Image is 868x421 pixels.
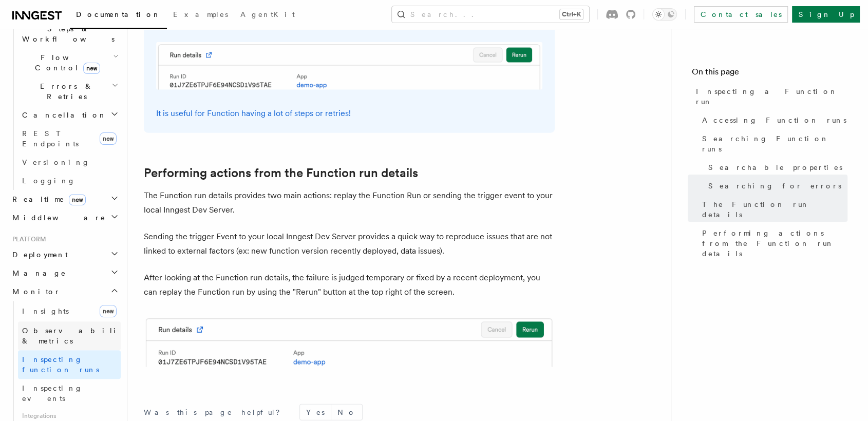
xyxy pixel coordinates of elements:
[18,20,121,48] button: Steps & Workflows
[18,301,121,321] a: Insightsnew
[18,48,121,77] button: Flow Controlnew
[22,177,76,185] span: Logging
[144,229,555,258] p: Sending the trigger Event to your local Inngest Dev Server provides a quick way to reproduce issu...
[692,66,847,82] h4: On this page
[144,166,418,180] a: Performing actions from the Function run details
[18,77,121,106] button: Errors & Retries
[18,321,121,350] a: Observability & metrics
[792,6,860,23] a: Sign Up
[696,86,847,107] span: Inspecting a Function run
[69,194,86,205] span: new
[702,228,847,259] span: Performing actions from the Function run details
[698,224,847,263] a: Performing actions from the Function run details
[18,124,121,153] a: REST Endpointsnew
[300,405,331,420] button: Yes
[694,6,788,23] a: Contact sales
[22,307,69,315] span: Insights
[692,82,847,111] a: Inspecting a Function run
[8,282,121,301] button: Monitor
[70,3,167,29] a: Documentation
[18,52,113,73] span: Flow Control
[8,194,86,204] span: Realtime
[144,316,555,367] img: The rerun button is accessible in the header of the "run details" section of the Function run detail
[83,63,100,74] span: new
[698,111,847,129] a: Accessing Function runs
[8,250,68,260] span: Deployment
[100,305,117,317] span: new
[18,379,121,408] a: Inspecting events
[100,132,117,145] span: new
[8,213,106,223] span: Middleware
[708,162,842,173] span: Searchable properties
[18,81,111,102] span: Errors & Retries
[18,106,121,124] button: Cancellation
[8,1,121,190] div: Inngest Functions
[144,271,555,299] p: After looking at the Function run details, the failure is judged temporary or fixed by a recent d...
[18,24,115,44] span: Steps & Workflows
[167,3,234,28] a: Examples
[331,405,362,420] button: No
[22,355,99,374] span: Inspecting function runs
[8,268,66,278] span: Manage
[704,158,847,177] a: Searchable properties
[702,133,847,154] span: Searching Function runs
[652,8,677,21] button: Toggle dark mode
[8,235,46,243] span: Platform
[8,208,121,227] button: Middleware
[76,10,161,18] span: Documentation
[234,3,301,28] a: AgentKit
[156,42,542,90] img: Clicking on the icon next to "Run details" open it in a new tab with a full-page layout
[144,188,555,217] p: The Function run details provides two main actions: replay the Function Run or sending the trigge...
[702,115,846,125] span: Accessing Function runs
[8,286,61,297] span: Monitor
[22,158,90,166] span: Versioning
[392,6,589,23] button: Search...Ctrl+K
[8,190,121,208] button: Realtimenew
[18,171,121,190] a: Logging
[18,350,121,379] a: Inspecting function runs
[698,195,847,224] a: The Function run details
[144,407,287,417] p: Was this page helpful?
[18,153,121,171] a: Versioning
[173,10,228,18] span: Examples
[240,10,295,18] span: AgentKit
[22,327,128,345] span: Observability & metrics
[22,384,83,403] span: Inspecting events
[22,129,79,148] span: REST Endpoints
[8,264,121,282] button: Manage
[698,129,847,158] a: Searching Function runs
[704,177,847,195] a: Searching for errors
[8,245,121,264] button: Deployment
[702,199,847,220] span: The Function run details
[708,181,841,191] span: Searching for errors
[560,9,583,20] kbd: Ctrl+K
[156,106,542,121] p: It is useful for Function having a lot of steps or retries!
[18,110,107,120] span: Cancellation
